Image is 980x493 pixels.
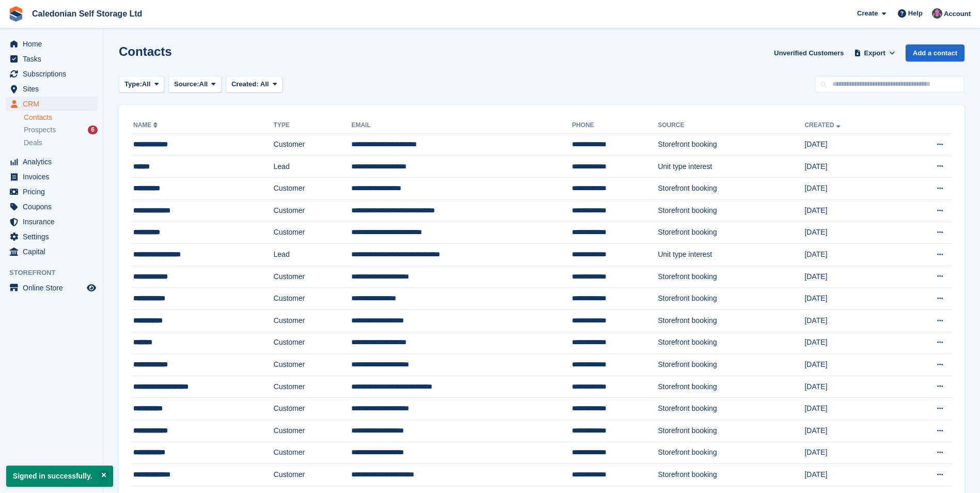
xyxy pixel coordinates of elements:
h1: Contacts [119,44,172,58]
td: [DATE] [804,156,898,178]
a: menu [5,67,98,81]
td: Storefront booking [658,199,804,222]
td: Customer [274,442,352,464]
a: menu [5,199,98,214]
td: Customer [274,178,352,200]
a: menu [5,170,98,184]
a: menu [5,184,98,199]
td: Customer [274,288,352,310]
span: CRM [23,97,85,111]
span: Prospects [24,125,56,135]
a: Caledonian Self Storage Ltd [28,5,146,22]
td: Storefront booking [658,310,804,332]
td: Customer [274,199,352,222]
button: Export [852,44,897,61]
a: menu [5,214,98,229]
p: Signed in successfully. [6,466,113,487]
td: [DATE] [804,376,898,398]
span: Source: [174,79,199,89]
td: Storefront booking [658,178,804,200]
td: [DATE] [804,288,898,310]
span: Pricing [23,184,85,199]
td: Lead [274,156,352,178]
div: 6 [88,126,98,134]
a: Add a contact [906,44,965,61]
button: Created: All [226,76,283,93]
td: Unit type interest [658,244,804,266]
span: All [260,80,269,88]
td: Customer [274,134,352,156]
span: Settings [23,229,85,244]
td: Customer [274,376,352,398]
th: Source [658,117,804,134]
td: Storefront booking [658,398,804,420]
td: [DATE] [804,442,898,464]
span: Subscriptions [23,67,85,81]
td: Lead [274,244,352,266]
a: Name [133,121,160,129]
td: Customer [274,222,352,244]
span: Create [857,8,878,19]
span: Capital [23,244,85,259]
img: stora-icon-8386f47178a22dfd0bd8f6a31ec36ba5ce8667c1dd55bd0f319d3a0aa187defe.svg [8,6,24,22]
td: [DATE] [804,199,898,222]
a: Unverified Customers [770,44,848,61]
td: [DATE] [804,398,898,420]
span: All [199,79,208,89]
th: Phone [572,117,658,134]
td: Unit type interest [658,156,804,178]
td: Storefront booking [658,376,804,398]
a: Prospects 6 [24,125,98,135]
a: menu [5,281,98,295]
span: Online Store [23,281,85,295]
a: menu [5,97,98,111]
td: Customer [274,398,352,420]
span: Created: [231,80,259,88]
span: Type: [125,79,142,89]
td: [DATE] [804,178,898,200]
td: Storefront booking [658,464,804,486]
span: All [142,79,151,89]
td: [DATE] [804,310,898,332]
span: Deals [24,138,42,148]
img: Lois Holling [932,8,942,19]
th: Type [274,117,352,134]
button: Source: All [168,76,222,93]
span: Home [23,37,85,51]
a: menu [5,52,98,66]
a: Created [804,121,842,129]
td: Storefront booking [658,332,804,354]
td: [DATE] [804,420,898,442]
td: Customer [274,354,352,376]
td: Customer [274,266,352,288]
td: [DATE] [804,134,898,156]
td: Customer [274,310,352,332]
span: Help [908,8,923,19]
td: Storefront booking [658,288,804,310]
span: Export [864,48,885,58]
td: [DATE] [804,244,898,266]
span: Coupons [23,199,85,214]
td: Storefront booking [658,266,804,288]
td: [DATE] [804,222,898,244]
span: Invoices [23,170,85,184]
span: Tasks [23,52,85,66]
td: [DATE] [804,354,898,376]
a: menu [5,244,98,259]
td: [DATE] [804,332,898,354]
td: Customer [274,332,352,354]
a: menu [5,155,98,169]
td: Customer [274,464,352,486]
span: Analytics [23,155,85,169]
td: Storefront booking [658,442,804,464]
td: Storefront booking [658,134,804,156]
a: Preview store [85,282,98,294]
span: Sites [23,82,85,96]
th: Email [351,117,572,134]
a: Deals [24,137,98,148]
td: [DATE] [804,464,898,486]
span: Insurance [23,214,85,229]
a: menu [5,82,98,96]
td: Storefront booking [658,420,804,442]
a: menu [5,229,98,244]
